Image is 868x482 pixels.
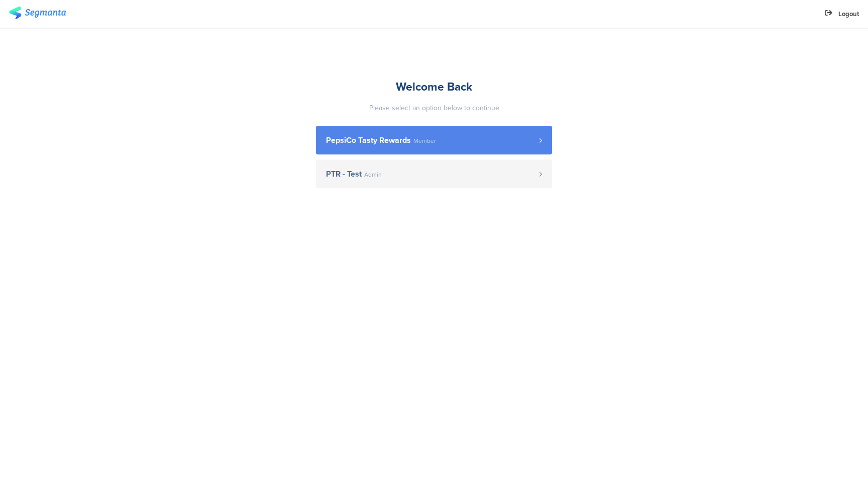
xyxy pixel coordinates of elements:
[316,126,552,154] a: PepsiCo Tasty Rewards Member
[364,172,382,178] span: Admin
[9,7,66,19] img: segmanta logo
[316,103,552,113] div: Please select an option below to continue
[413,138,436,144] span: Member
[838,9,859,19] span: Logout
[316,78,552,95] div: Welcome Back
[326,170,362,178] span: PTR - Test
[316,159,552,188] a: PTR - Test Admin
[326,136,411,144] span: PepsiCo Tasty Rewards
